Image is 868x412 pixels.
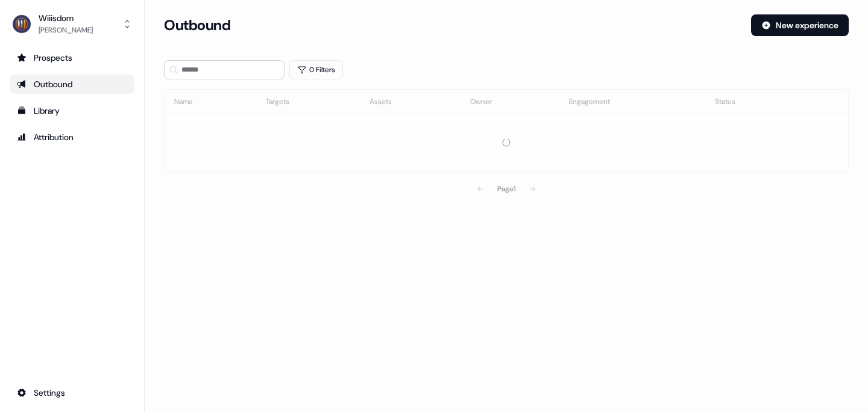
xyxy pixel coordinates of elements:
[10,128,134,147] a: Go to attribution
[10,48,134,67] a: Go to prospects
[10,10,134,38] button: Wiiisdom[PERSON_NAME]
[17,105,127,117] div: Library
[17,131,127,143] div: Attribution
[39,24,93,36] div: [PERSON_NAME]
[17,52,127,64] div: Prospects
[39,12,93,24] div: Wiiisdom
[289,60,343,79] button: 0 Filters
[10,75,134,94] a: Go to outbound experience
[10,101,134,120] a: Go to templates
[164,16,230,34] h3: Outbound
[10,383,134,402] a: Go to integrations
[17,78,127,90] div: Outbound
[17,387,127,399] div: Settings
[751,14,849,36] button: New experience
